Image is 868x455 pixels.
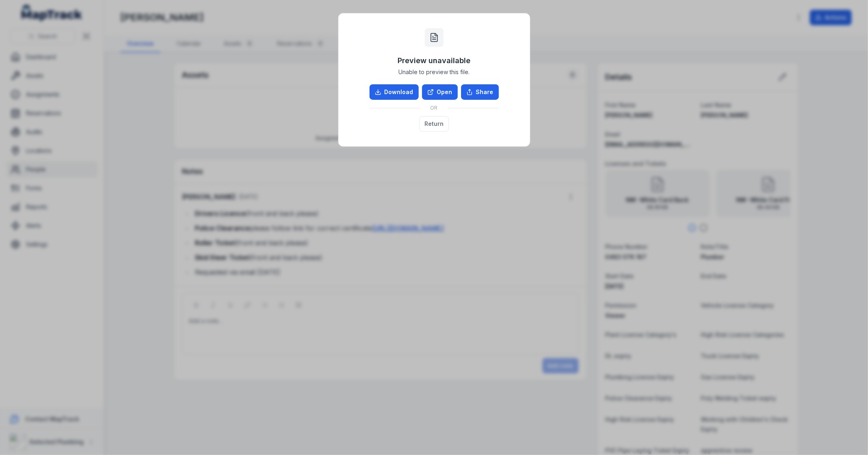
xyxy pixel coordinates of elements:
span: Unable to preview this file. [398,68,470,76]
a: Download [370,84,419,100]
a: Open [422,84,458,100]
button: Return [419,116,449,132]
button: Share [461,84,499,100]
div: OR [370,100,499,116]
h3: Preview unavailable [398,55,470,66]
